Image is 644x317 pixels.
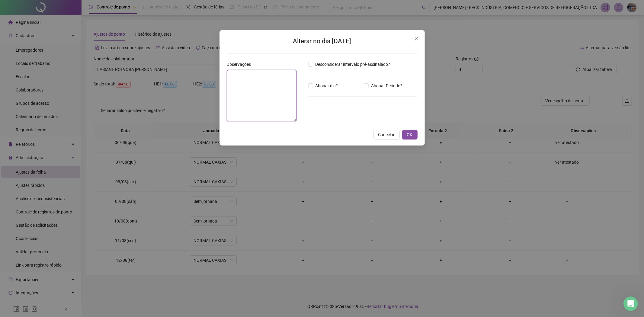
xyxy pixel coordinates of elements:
[369,82,405,89] span: Abonar Período?
[313,82,341,89] span: Abonar dia?
[412,34,421,43] button: Close
[407,131,413,138] span: OK
[402,130,418,139] button: OK
[414,36,419,41] span: close
[378,131,395,138] span: Cancelar
[227,36,418,46] h2: Alterar no dia [DATE]
[373,130,400,139] button: Cancelar
[313,61,393,68] span: Desconsiderar intervalo pré-assinalado?
[227,61,255,68] label: Observações
[623,296,638,311] iframe: Intercom live chat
